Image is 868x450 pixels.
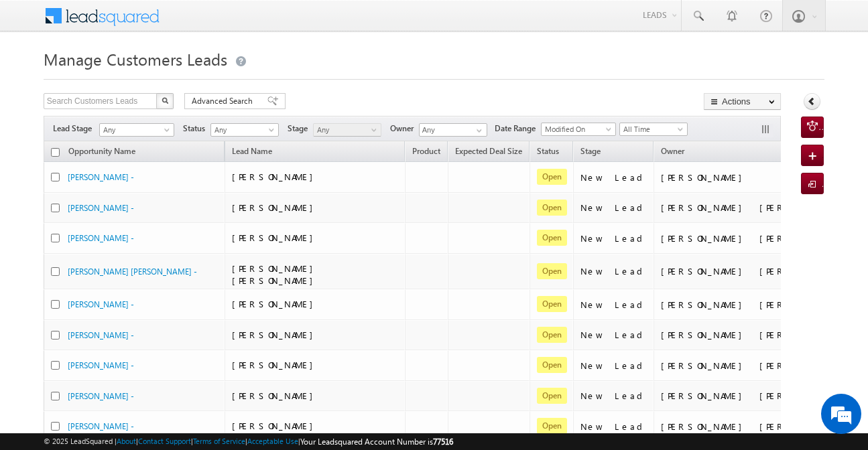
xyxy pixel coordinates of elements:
[300,437,453,447] span: Your Leadsquared Account Number is
[580,360,647,372] div: New Lead
[183,123,210,135] span: Status
[580,421,647,433] div: New Lead
[68,267,197,277] a: [PERSON_NAME] [PERSON_NAME] -
[433,437,453,447] span: 77516
[419,123,487,137] input: Type to Search
[117,437,136,445] a: About
[620,123,684,135] span: All Time
[232,202,320,213] span: [PERSON_NAME]
[68,203,134,213] a: [PERSON_NAME] -
[232,262,320,286] span: [PERSON_NAME] [PERSON_NAME]
[232,420,320,431] span: [PERSON_NAME]
[390,123,419,135] span: Owner
[541,123,616,136] a: Modified On
[704,93,781,110] button: Actions
[469,124,486,137] a: Show All Items
[247,437,298,445] a: Acceptable Use
[51,148,60,157] input: Check all records
[448,144,529,161] a: Expected Deal Size
[44,48,227,70] span: Manage Customers Leads
[232,359,320,370] span: [PERSON_NAME]
[580,232,647,244] div: New Lead
[495,123,541,135] span: Date Range
[661,329,795,341] div: [PERSON_NAME] [PERSON_NAME]
[53,123,97,135] span: Lead Stage
[580,299,647,311] div: New Lead
[537,169,567,185] span: Open
[574,144,607,161] a: Stage
[661,421,795,433] div: [PERSON_NAME] [PERSON_NAME]
[580,171,647,183] div: New Lead
[62,144,142,161] a: Opportunity Name
[580,265,647,277] div: New Lead
[232,390,320,401] span: [PERSON_NAME]
[211,124,275,136] span: Any
[314,124,377,136] span: Any
[210,123,279,137] a: Any
[661,299,795,311] div: [PERSON_NAME] [PERSON_NAME]
[580,329,647,341] div: New Lead
[232,232,320,243] span: [PERSON_NAME]
[99,123,174,137] a: Any
[661,171,795,183] div: [PERSON_NAME]
[537,263,567,279] span: Open
[138,437,191,445] a: Contact Support
[537,200,567,216] span: Open
[661,146,684,156] span: Owner
[288,123,313,135] span: Stage
[661,390,795,402] div: [PERSON_NAME] [PERSON_NAME]
[68,330,134,340] a: [PERSON_NAME] -
[232,329,320,340] span: [PERSON_NAME]
[192,95,257,107] span: Advanced Search
[232,298,320,309] span: [PERSON_NAME]
[313,123,381,137] a: Any
[68,421,134,431] a: [PERSON_NAME] -
[68,391,134,401] a: [PERSON_NAME] -
[580,146,601,156] span: Stage
[542,123,611,135] span: Modified On
[661,202,795,214] div: [PERSON_NAME] [PERSON_NAME]
[68,172,134,182] a: [PERSON_NAME] -
[68,299,134,309] a: [PERSON_NAME] -
[193,437,245,445] a: Terms of Service
[661,360,795,372] div: [PERSON_NAME] [PERSON_NAME]
[412,146,440,156] span: Product
[537,388,567,404] span: Open
[68,233,134,243] a: [PERSON_NAME] -
[530,144,566,161] a: Status
[661,265,795,277] div: [PERSON_NAME] [PERSON_NAME]
[537,357,567,373] span: Open
[100,124,170,136] span: Any
[455,146,522,156] span: Expected Deal Size
[580,202,647,214] div: New Lead
[580,390,647,402] div: New Lead
[619,123,688,136] a: All Time
[68,146,135,156] span: Opportunity Name
[68,360,134,370] a: [PERSON_NAME] -
[537,230,567,246] span: Open
[162,97,168,104] img: Search
[661,232,795,244] div: [PERSON_NAME] [PERSON_NAME]
[225,144,279,161] span: Lead Name
[232,171,320,182] span: [PERSON_NAME]
[537,327,567,343] span: Open
[44,435,453,448] span: © 2025 LeadSquared | | | | |
[537,418,567,434] span: Open
[537,296,567,312] span: Open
